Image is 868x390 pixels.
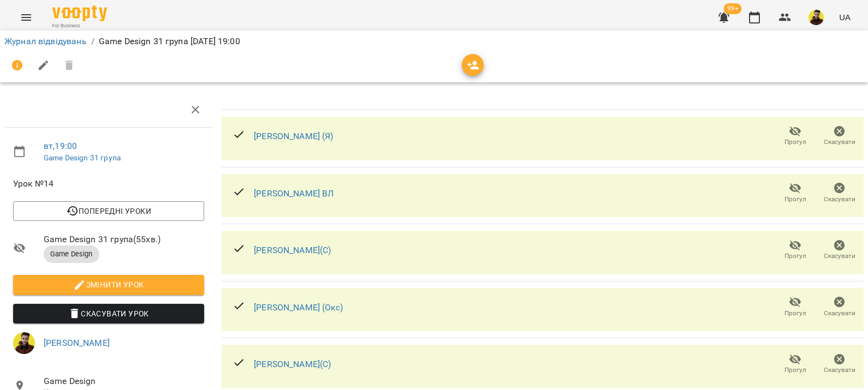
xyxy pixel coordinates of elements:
[824,251,855,261] span: Скасувати
[824,137,855,147] span: Скасувати
[773,292,817,323] button: Прогул
[817,235,861,266] button: Скасувати
[22,278,195,291] span: Змінити урок
[817,349,861,380] button: Скасувати
[817,121,861,152] button: Скасувати
[254,131,334,141] a: [PERSON_NAME] (Я)
[254,302,343,313] a: [PERSON_NAME] (Окс)
[784,251,806,261] span: Прогул
[52,5,107,21] img: Voopty Logo
[824,309,855,318] span: Скасувати
[808,10,824,25] img: 7fb6181a741ed67b077bc5343d522ced.jpg
[4,35,864,48] nav: breadcrumb
[817,292,861,323] button: Скасувати
[13,304,204,323] button: Скасувати Урок
[52,22,107,29] span: For Business
[91,35,94,48] li: /
[839,11,851,23] span: UA
[817,178,861,208] button: Скасувати
[22,205,195,218] span: Попередні уроки
[835,7,855,27] button: UA
[44,249,99,259] span: Game Design
[824,195,855,204] span: Скасувати
[784,365,806,375] span: Прогул
[824,365,855,375] span: Скасувати
[22,307,195,320] span: Скасувати Урок
[773,349,817,380] button: Прогул
[13,201,204,221] button: Попередні уроки
[13,177,204,190] span: Урок №14
[254,245,331,255] a: [PERSON_NAME](С)
[44,153,121,162] a: Game Design 31 група
[784,309,806,318] span: Прогул
[44,338,110,348] a: [PERSON_NAME]
[773,235,817,266] button: Прогул
[784,195,806,204] span: Прогул
[44,141,77,151] a: вт , 19:00
[784,137,806,147] span: Прогул
[724,3,742,14] span: 99+
[13,332,35,354] img: 7fb6181a741ed67b077bc5343d522ced.jpg
[44,233,204,246] span: Game Design 31 група ( 55 хв. )
[13,275,204,295] button: Змінити урок
[773,121,817,152] button: Прогул
[13,4,39,31] button: Menu
[254,188,334,199] a: [PERSON_NAME] ВЛ
[254,359,331,369] a: [PERSON_NAME](С)
[773,178,817,208] button: Прогул
[4,36,87,46] a: Журнал відвідувань
[99,35,240,48] p: Game Design 31 група [DATE] 19:00
[44,375,204,388] span: Game Design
